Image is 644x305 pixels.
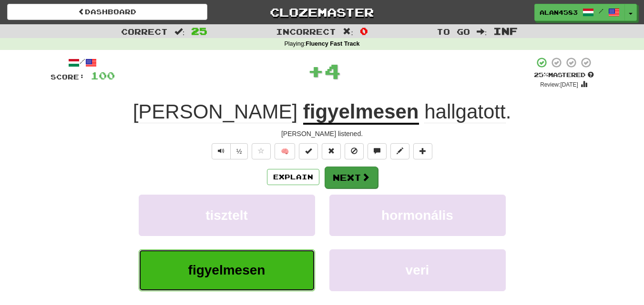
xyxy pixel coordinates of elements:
button: Next [325,167,378,188]
button: Explain [267,169,319,185]
button: 🧠 [275,143,295,159]
span: + [307,57,324,85]
button: Add to collection (alt+a) [413,143,432,159]
button: Edit sentence (alt+d) [390,143,409,159]
div: Text-to-speech controls [210,143,248,159]
button: Discuss sentence (alt+u) [368,143,387,159]
span: veri [406,263,429,277]
button: tisztelt [139,195,315,236]
span: figyelmesen [188,263,266,277]
button: Reset to 0% Mastered (alt+r) [322,143,341,159]
span: [PERSON_NAME] [133,100,297,123]
div: [PERSON_NAME] listened. [51,129,594,138]
span: : [477,28,487,36]
span: To go [437,27,470,36]
span: Incorrect [276,27,336,36]
span: 0 [360,25,368,37]
u: figyelmesen [303,100,419,125]
span: tisztelt [205,208,248,223]
span: hormonális [381,208,453,223]
button: Play sentence audio (ctl+space) [212,143,231,159]
span: hallgatott [424,100,505,123]
div: Mastered [534,71,594,79]
span: 100 [91,69,115,81]
span: 25 % [534,71,548,79]
span: / [599,8,603,14]
button: Ignore sentence (alt+i) [345,143,364,159]
span: Score: [51,73,85,81]
div: / [51,57,115,69]
small: Review: [DATE] [540,81,578,88]
strong: Fluency Fast Track [306,40,359,47]
span: alan4583 [540,8,578,17]
button: figyelmesen [139,249,315,291]
span: . [419,100,511,123]
span: Inf [493,25,518,37]
a: alan4583 / [534,4,625,21]
span: : [174,28,185,36]
span: Correct [121,27,168,36]
button: Set this sentence to 100% Mastered (alt+m) [299,143,318,159]
a: Dashboard [7,4,207,20]
button: Favorite sentence (alt+f) [252,143,271,159]
a: Clozemaster [222,4,422,20]
button: hormonális [329,195,506,236]
button: veri [329,249,506,291]
span: 4 [324,59,341,83]
span: : [343,28,353,36]
button: ½ [230,143,248,159]
span: 25 [191,25,207,37]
